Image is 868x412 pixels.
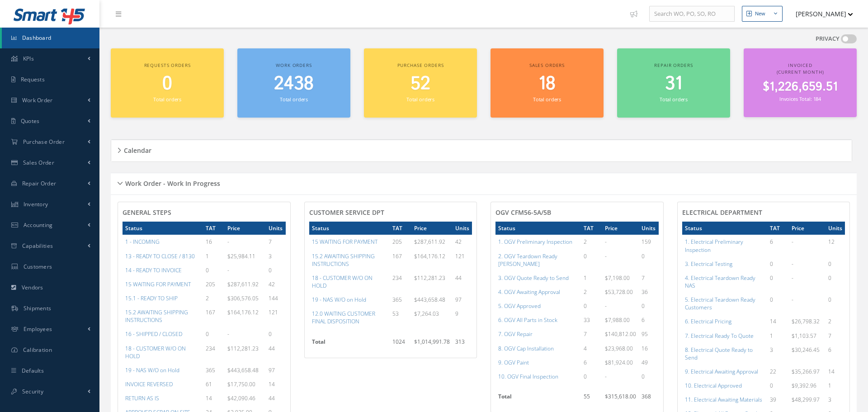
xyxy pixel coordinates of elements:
[397,62,444,68] span: Purchase orders
[767,365,789,379] td: 22
[266,277,285,291] td: 42
[498,345,554,352] a: 8. OGV Cap Installation
[125,345,186,360] a: 18 - CUSTOMER W/O ON HOLD
[777,69,824,75] span: (Current Month)
[605,393,636,400] span: $315,618.00
[453,293,472,307] td: 97
[453,249,472,271] td: 121
[414,238,445,246] span: $287,611.92
[826,271,845,293] td: 0
[414,296,445,303] span: $443,658.48
[787,5,853,23] button: [PERSON_NAME]
[685,396,762,403] a: 11. Electrical Awaiting Materials
[581,369,602,384] td: 0
[24,304,52,312] span: Shipments
[826,329,845,343] td: 7
[24,325,52,333] span: Employees
[22,34,52,42] span: Dashboard
[125,266,182,274] a: 14 - READY TO INVOICE
[21,117,40,125] span: Quotes
[685,346,753,361] a: 8. Electrical Quote Ready to Send
[312,238,377,246] a: 15 WAITING FOR PAYMENT
[826,379,845,393] td: 1
[639,327,658,341] td: 95
[639,355,658,369] td: 49
[767,257,789,271] td: 0
[203,222,225,235] th: TAT
[605,274,630,282] span: $7,198.00
[605,252,607,260] span: -
[203,341,225,363] td: 234
[453,335,472,353] td: 313
[266,341,285,363] td: 44
[227,394,255,402] span: $42,090.46
[125,294,178,302] a: 15.1 - READY TO SHIP
[498,288,560,296] a: 4. OGV Awaiting Approval
[390,222,411,235] th: TAT
[639,249,658,271] td: 0
[639,271,658,285] td: 7
[227,252,255,260] span: $25,984.11
[763,78,838,96] span: $1,226,659.51
[203,377,225,391] td: 61
[24,200,48,208] span: Inventory
[767,393,789,407] td: 39
[125,330,182,338] a: 16 - SHIPPED / CLOSED
[309,222,390,235] th: Status
[605,238,607,246] span: -
[266,391,285,405] td: 44
[617,48,730,118] a: Repair orders 31 Total orders
[685,332,754,340] a: 7. Electrical Ready To Quote
[453,307,472,328] td: 9
[685,274,755,289] a: 4. Electrical Teardown Ready NAS
[498,252,557,268] a: 2. OGV Teardown Ready [PERSON_NAME]
[266,327,285,341] td: 0
[605,288,633,296] span: $53,728.00
[639,341,658,355] td: 16
[816,34,840,43] label: PRIVACY
[227,345,259,352] span: $112,281.23
[685,382,742,389] a: 10. Electrical Approved
[227,294,259,302] span: $306,576.05
[605,359,633,366] span: $81,924.00
[602,222,639,235] th: Price
[792,238,793,246] span: -
[125,394,159,402] a: RETURN AS IS
[227,238,229,246] span: -
[312,296,366,303] a: 19 - NAS W/O on Hold
[581,390,602,408] td: 55
[605,302,607,310] span: -
[266,235,285,249] td: 7
[826,343,845,365] td: 6
[788,62,812,68] span: Invoiced
[685,260,732,268] a: 3. Electrical Testing
[639,313,658,327] td: 6
[123,222,203,235] th: Status
[266,377,285,391] td: 14
[23,346,52,354] span: Calibration
[406,96,434,103] small: Total orders
[414,338,450,346] span: $1,014,991.78
[767,293,789,314] td: 0
[742,6,783,22] button: New
[266,222,285,235] th: Units
[581,271,602,285] td: 1
[22,367,44,374] span: Defaults
[767,222,789,235] th: TAT
[685,296,755,311] a: 5. Electrical Teardown Ready Customers
[312,310,375,325] a: 12.0 WAITING CUSTOMER FINAL DISPOSITION
[22,96,53,104] span: Work Order
[266,305,285,327] td: 121
[390,271,411,293] td: 234
[203,235,225,249] td: 16
[21,76,45,83] span: Requests
[581,249,602,271] td: 0
[581,222,602,235] th: TAT
[390,335,411,353] td: 1024
[682,209,845,217] h4: Electrical Department
[227,280,259,288] span: $287,611.92
[581,235,602,249] td: 2
[125,252,195,260] a: 13 - READY TO CLOSE / 8130
[364,48,477,118] a: Purchase orders 52 Total orders
[390,249,411,271] td: 167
